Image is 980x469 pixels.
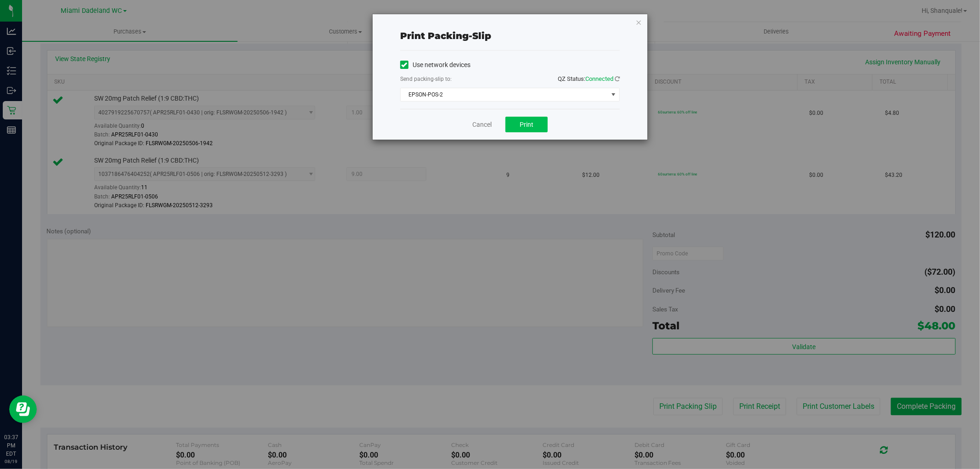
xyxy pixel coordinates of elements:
label: Send packing-slip to: [400,75,452,83]
label: Use network devices [400,60,470,70]
a: Cancel [472,120,492,130]
span: EPSON-POS-2 [401,88,608,101]
span: QZ Status: [558,75,620,82]
span: Print [520,121,533,128]
iframe: Resource center [9,396,37,423]
span: select [608,88,619,101]
span: Print packing-slip [400,30,491,41]
button: Print [505,117,548,132]
span: Connected [585,75,613,82]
